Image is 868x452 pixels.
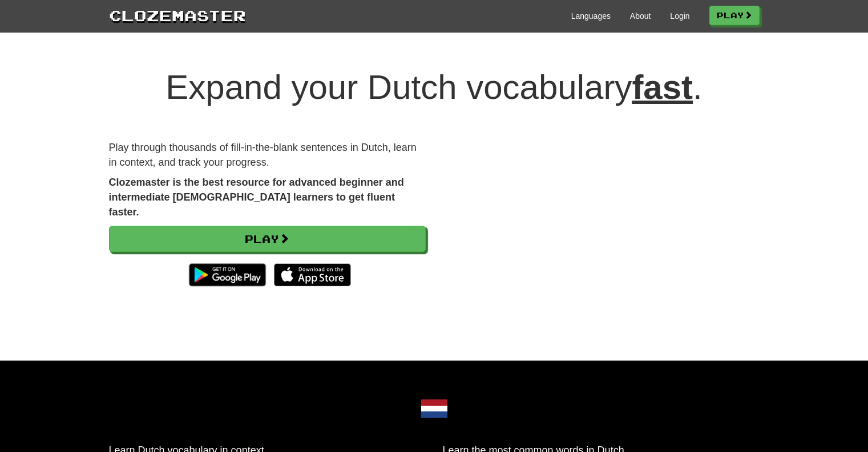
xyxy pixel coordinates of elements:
strong: Clozemaster is the best resource for advanced beginner and intermediate [DEMOGRAPHIC_DATA] learne... [109,177,404,217]
a: Play [109,226,426,252]
u: fast [632,68,693,106]
a: Login [670,10,689,22]
a: Clozemaster [109,5,246,26]
p: Play through thousands of fill-in-the-blank sentences in Dutch, learn in context, and track your ... [109,141,426,170]
a: Play [709,6,760,25]
img: Get it on Google Play [183,258,272,292]
h1: Expand your Dutch vocabulary . [109,69,760,106]
a: Languages [571,10,611,22]
img: Download_on_the_App_Store_Badge_US-UK_135x40-25178aeef6eb6b83b96f5f2d004eda3bffbb37122de64afbaef7... [274,263,351,286]
a: About [630,10,651,22]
